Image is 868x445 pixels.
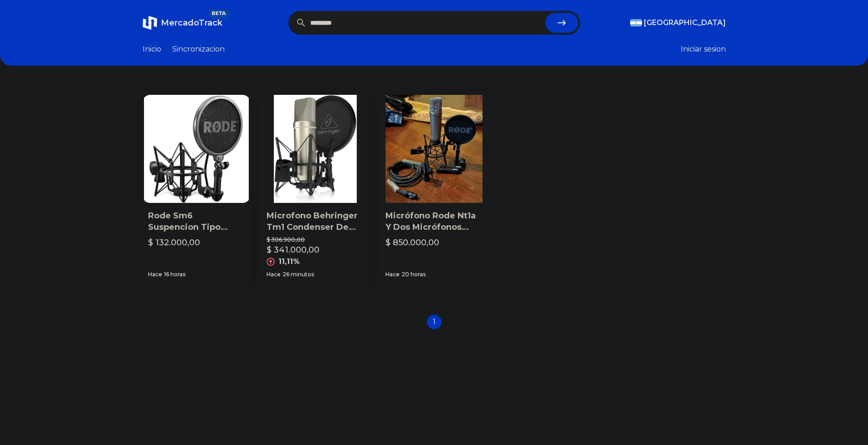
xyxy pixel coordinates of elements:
[267,271,281,278] span: Hace
[143,44,161,55] a: Inicio
[161,18,222,28] span: MercadoTrack
[681,44,726,55] button: Iniciar sesion
[148,236,200,249] p: $ 132.000,00
[630,19,642,26] img: Argentina
[267,243,319,256] p: $ 341.000,00
[278,256,300,267] p: 11,11%
[208,9,229,18] span: BETA
[380,95,488,285] a: Micrófono Rode Nt1a Y Dos Micrófonos Condenser M5. Micrófono Rode Nt1a Y Dos Micrófonos Condenser...
[261,95,369,285] a: Microfono Behringer Tm1 Condenser De Estudio Tipo Rode Nt1aMicrofono Behringer Tm1 Condenser De E...
[630,17,726,28] button: [GEOGRAPHIC_DATA]
[148,210,245,233] p: Rode Sm6 Suspencion Tipo [PERSON_NAME] Y Pop Filter Para Nt1a Nt2a
[282,271,314,278] span: 26 minutos
[261,95,369,203] img: Microfono Behringer Tm1 Condenser De Estudio Tipo Rode Nt1a
[143,16,157,30] img: MercadoTrack
[143,95,251,203] img: Rode Sm6 Suspencion Tipo Araña Y Pop Filter Para Nt1a Nt2a
[644,17,726,28] span: [GEOGRAPHIC_DATA]
[172,44,225,55] a: Sincronizacion
[385,210,483,233] p: Micrófono Rode Nt1a Y Dos Micrófonos Condenser M5.
[267,236,364,243] p: $ 306.900,00
[385,236,439,249] p: $ 850.000,00
[143,95,251,285] a: Rode Sm6 Suspencion Tipo Araña Y Pop Filter Para Nt1a Nt2aRode Sm6 Suspencion Tipo [PERSON_NAME] ...
[164,271,185,278] span: 16 horas
[267,210,364,233] p: Microfono Behringer Tm1 Condenser De Estudio Tipo Rode Nt1a
[401,271,426,278] span: 20 horas
[143,16,222,30] a: MercadoTrackBETA
[385,271,400,278] span: Hace
[148,271,162,278] span: Hace
[380,95,488,203] img: Micrófono Rode Nt1a Y Dos Micrófonos Condenser M5.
